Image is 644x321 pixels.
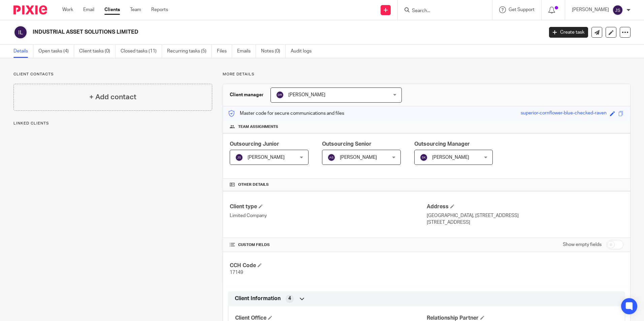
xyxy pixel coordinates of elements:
[563,241,602,248] label: Show empty fields
[237,45,256,58] a: Emails
[230,212,426,219] p: Limited Company
[89,92,136,102] h4: + Add contact
[322,141,372,147] span: Outsourcing Senior
[238,182,269,187] span: Other details
[151,6,168,13] a: Reports
[340,155,377,160] span: [PERSON_NAME]
[33,29,438,36] h2: INDUSTRIAL ASSET SOLUTIONS LIMITED
[228,110,344,117] p: Master code for secure communications and files
[411,8,472,14] input: Search
[13,121,212,126] p: Linked clients
[121,45,162,58] a: Closed tasks (11)
[83,6,94,13] a: Email
[230,262,426,269] h4: CCH Code
[13,25,28,39] img: svg%3E
[288,295,291,302] span: 4
[276,91,284,99] img: svg%3E
[167,45,212,58] a: Recurring tasks (5)
[235,295,281,302] span: Client Information
[104,6,120,13] a: Clients
[427,203,623,210] h4: Address
[521,110,607,117] div: superior-cornflower-blue-checked-raven
[427,212,623,219] p: [GEOGRAPHIC_DATA], [STREET_ADDRESS]
[427,219,623,226] p: [STREET_ADDRESS]
[261,45,286,58] a: Notes (0)
[414,141,470,147] span: Outsourcing Manager
[288,93,325,97] span: [PERSON_NAME]
[509,7,535,12] span: Get Support
[230,203,426,210] h4: Client type
[235,153,243,162] img: svg%3E
[62,6,73,13] a: Work
[230,92,264,98] h3: Client manager
[420,153,428,162] img: svg%3E
[549,27,588,38] a: Create task
[230,270,243,275] span: 17149
[13,72,212,77] p: Client contacts
[291,45,317,58] a: Audit logs
[38,45,74,58] a: Open tasks (4)
[327,153,335,162] img: svg%3E
[248,155,285,160] span: [PERSON_NAME]
[230,242,426,248] h4: CUSTOM FIELDS
[612,5,623,15] img: svg%3E
[217,45,232,58] a: Files
[223,72,631,77] p: More details
[572,6,609,13] p: [PERSON_NAME]
[13,5,47,14] img: Pixie
[130,6,141,13] a: Team
[230,141,279,147] span: Outsourcing Junior
[432,155,469,160] span: [PERSON_NAME]
[238,124,278,130] span: Team assignments
[79,45,116,58] a: Client tasks (0)
[13,45,33,58] a: Details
